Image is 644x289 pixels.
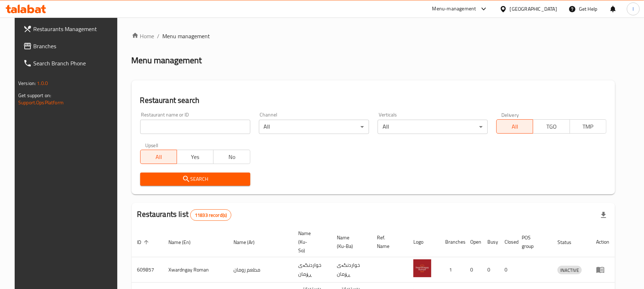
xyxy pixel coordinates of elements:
[482,227,499,257] th: Busy
[18,91,51,100] span: Get support on:
[146,175,245,184] span: Search
[633,5,634,13] span: l
[557,266,582,274] span: INACTIVE
[132,55,202,66] h2: Menu management
[18,55,122,72] a: Search Branch Phone
[216,152,247,162] span: No
[157,32,160,40] li: /
[191,212,231,219] span: 11833 record(s)
[18,79,36,88] span: Version:
[570,119,606,134] button: TMP
[298,229,323,255] span: Name (Ku-So)
[140,120,250,134] input: Search for restaurant name or ID..
[465,257,482,283] td: 0
[140,95,606,106] h2: Restaurant search
[596,265,609,274] div: Menu
[259,120,369,134] div: All
[33,42,117,50] span: Branches
[33,59,117,68] span: Search Branch Phone
[522,233,543,250] span: POS group
[573,121,604,132] span: TMP
[595,206,612,224] div: Export file
[18,20,122,38] a: Restaurants Management
[496,119,533,134] button: All
[145,143,158,148] label: Upsell
[213,150,250,164] button: No
[137,209,232,221] h2: Restaurants list
[132,257,163,283] td: 609857
[499,257,516,283] td: 0
[331,257,372,283] td: خواردنگەی ڕۆمان
[37,79,48,88] span: 1.0.0
[557,238,581,246] span: Status
[557,266,582,274] div: INACTIVE
[132,32,615,40] nav: breadcrumb
[18,38,122,55] a: Branches
[378,120,488,134] div: All
[440,257,465,283] td: 1
[140,173,250,186] button: Search
[140,150,177,164] button: All
[33,25,117,33] span: Restaurants Management
[163,32,210,40] span: Menu management
[533,119,570,134] button: TGO
[180,152,211,162] span: Yes
[18,98,64,107] a: Support.OpsPlatform
[337,233,363,250] span: Name (Ku-Ba)
[169,238,200,246] span: Name (En)
[228,257,292,283] td: مطعم رومان
[377,233,399,250] span: Ref. Name
[177,150,213,164] button: Yes
[132,32,154,40] a: Home
[536,121,567,132] span: TGO
[163,257,228,283] td: Xwardngay Roman
[501,112,519,117] label: Delivery
[482,257,499,283] td: 0
[590,227,615,257] th: Action
[137,238,151,246] span: ID
[413,259,431,277] img: Xwardngay Roman
[465,227,482,257] th: Open
[432,5,476,13] div: Menu-management
[408,227,440,257] th: Logo
[190,209,231,221] div: Total records count
[440,227,465,257] th: Branches
[233,238,264,246] span: Name (Ar)
[510,5,557,13] div: [GEOGRAPHIC_DATA]
[292,257,331,283] td: خواردنگەی ڕۆمان
[143,152,174,162] span: All
[499,227,516,257] th: Closed
[500,121,530,132] span: All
